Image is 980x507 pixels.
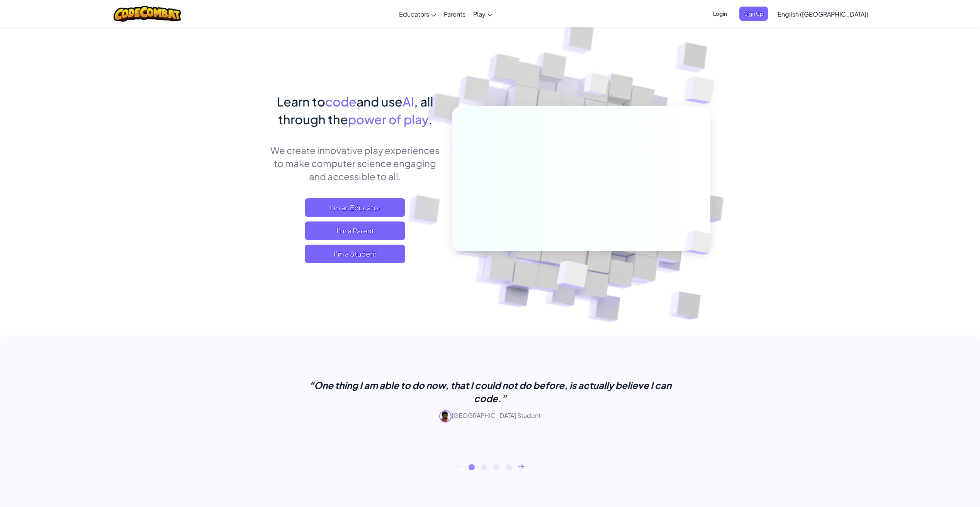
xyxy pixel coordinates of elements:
[708,7,732,21] button: Login
[305,198,405,217] a: I'm an Educator
[305,245,405,263] button: I'm a Student
[305,221,405,240] a: I'm a Parent
[739,7,768,21] button: Sign Up
[428,112,432,127] span: .
[439,410,452,422] img: avatar
[357,94,403,109] span: and use
[297,410,683,422] p: [GEOGRAPHIC_DATA] Student
[506,464,512,470] button: 4
[672,215,730,271] img: Overlap cubes
[469,464,475,470] button: 1
[493,464,499,470] button: 3
[669,58,736,123] img: Overlap cubes
[270,144,440,183] p: We create innovative play experiences to make computer science engaging and accessible to all.
[297,379,683,405] p: “One thing I am able to do now, that I could not do before, is actually believe I can code.”
[473,10,486,18] span: Play
[114,6,181,22] img: CodeCombat logo
[774,3,872,24] a: English ([GEOGRAPHIC_DATA])
[325,94,357,109] span: code
[440,3,469,24] a: Parents
[277,94,325,109] span: Learn to
[537,244,606,308] img: Overlap cubes
[469,3,496,24] a: Play
[778,10,868,18] span: English ([GEOGRAPHIC_DATA])
[569,57,624,115] img: Overlap cubes
[403,94,414,109] span: AI
[348,112,428,127] span: power of play
[481,464,487,470] button: 2
[399,10,429,18] span: Educators
[395,3,440,24] a: Educators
